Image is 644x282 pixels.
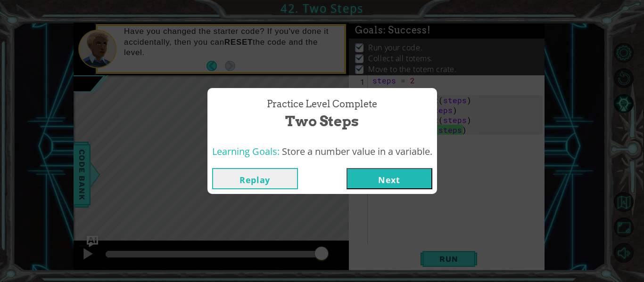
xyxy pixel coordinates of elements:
[285,111,359,131] span: Two Steps
[267,97,377,111] span: Practice Level Complete
[212,168,298,189] button: Replay
[282,145,432,158] span: Store a number value in a variable.
[347,168,432,189] button: Next
[212,145,280,158] span: Learning Goals:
